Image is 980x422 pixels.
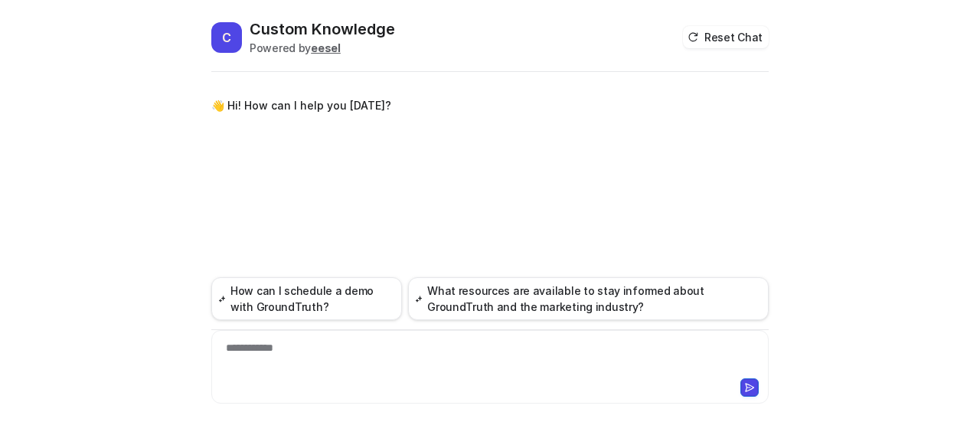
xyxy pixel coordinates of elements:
button: How can I schedule a demo with GroundTruth? [211,277,402,320]
p: 👋 Hi! How can I help you [DATE]? [211,97,391,115]
span: C [211,22,242,53]
div: Powered by [250,40,395,56]
button: What resources are available to stay informed about GroundTruth and the marketing industry? [408,277,769,320]
h2: Custom Knowledge [250,18,395,40]
button: Reset Chat [683,26,769,48]
b: eesel [311,41,341,54]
